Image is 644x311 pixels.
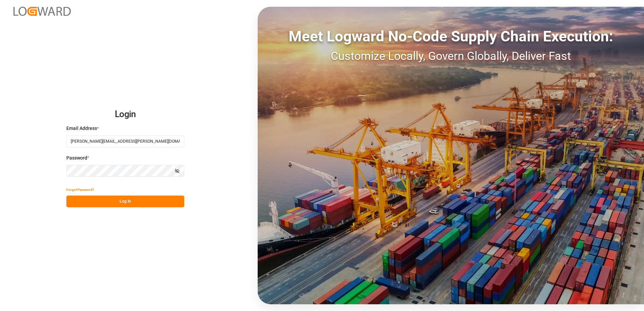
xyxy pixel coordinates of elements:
[66,136,184,147] input: Enter your email
[66,104,184,125] h2: Login
[66,196,184,207] button: Log In
[258,47,644,65] div: Customize Locally, Govern Globally, Deliver Fast
[66,154,87,162] span: Password
[258,25,644,47] div: Meet Logward No-Code Supply Chain Execution:
[66,184,94,196] button: Forgot Password?
[66,125,97,132] span: Email Address
[13,7,71,16] img: Logward_new_orange.png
